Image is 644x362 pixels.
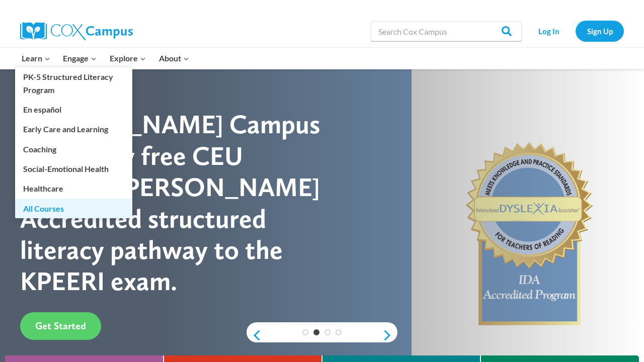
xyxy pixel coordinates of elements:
a: Get Started [20,312,101,340]
a: next [382,329,397,341]
span: Get Started [35,320,86,332]
input: Search Cox Campus [371,21,522,41]
a: Social-Emotional Health [15,159,132,178]
button: Child menu of Explore [103,48,152,69]
button: Child menu of Learn [15,48,57,69]
a: Healthcare [15,179,132,198]
button: Child menu of Engage [57,48,104,69]
a: En español [15,100,132,119]
nav: Primary Navigation [15,48,195,69]
a: All Courses [15,199,132,218]
img: Cox Campus [20,22,133,40]
a: previous [247,329,262,341]
a: 4 [336,329,342,335]
button: Child menu of About [152,48,196,69]
a: 3 [325,329,331,335]
nav: Secondary Navigation [527,21,624,41]
a: Log In [527,21,571,41]
a: Coaching [15,139,132,158]
div: content slider buttons [247,325,397,345]
a: PK-5 Structured Literacy Program [15,67,132,100]
a: Early Care and Learning [15,120,132,139]
a: Sign Up [576,21,624,41]
a: 2 [313,329,319,335]
a: 1 [302,329,308,335]
div: [PERSON_NAME] Campus is the only free CEU earning, [PERSON_NAME] Accredited structured literacy p... [20,109,322,297]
